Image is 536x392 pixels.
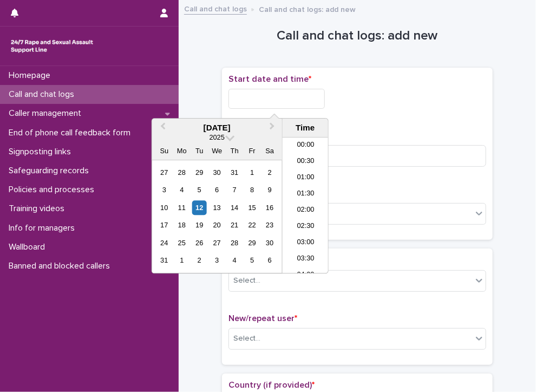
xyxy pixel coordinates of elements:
li: 03:00 [283,236,329,252]
div: Choose Monday, August 18th, 2025 [174,218,189,233]
p: Call and chat logs [4,89,83,100]
div: Choose Thursday, August 21st, 2025 [227,218,242,233]
p: Signposting links [4,147,80,157]
p: Wallboard [4,242,54,252]
div: Choose Sunday, August 17th, 2025 [157,218,172,233]
li: 03:30 [283,252,329,268]
div: Select... [233,333,260,344]
p: Caller management [4,108,90,119]
div: Choose Monday, August 4th, 2025 [174,183,189,198]
div: Choose Monday, September 1st, 2025 [174,253,189,268]
li: 04:00 [283,268,329,284]
div: Choose Tuesday, August 19th, 2025 [192,218,207,233]
div: month 2025-08 [155,164,278,270]
div: Th [227,144,242,159]
span: Start date and time [228,75,311,83]
div: Choose Tuesday, September 2nd, 2025 [192,253,207,268]
div: Choose Sunday, July 27th, 2025 [157,165,172,180]
div: Choose Thursday, August 7th, 2025 [227,183,242,198]
p: Homepage [4,70,59,81]
div: Choose Wednesday, August 20th, 2025 [210,218,224,233]
p: Call and chat logs: add new [259,3,356,15]
h1: Call and chat logs: add new [222,28,493,44]
li: 00:30 [283,154,329,171]
div: Choose Friday, August 22nd, 2025 [245,218,259,233]
div: We [210,144,224,159]
div: Choose Thursday, August 28th, 2025 [227,236,242,250]
div: Choose Wednesday, September 3rd, 2025 [210,253,224,268]
div: Tu [192,144,207,159]
p: Info for managers [4,223,83,233]
div: Choose Monday, July 28th, 2025 [174,165,189,180]
div: Choose Friday, September 5th, 2025 [245,253,259,268]
div: Choose Sunday, August 3rd, 2025 [157,183,172,198]
div: Choose Tuesday, July 29th, 2025 [192,165,207,180]
div: Choose Saturday, August 23rd, 2025 [263,218,277,233]
span: New/repeat user [228,314,297,323]
div: Choose Friday, August 1st, 2025 [245,165,259,180]
div: Time [285,123,325,133]
p: Policies and processes [4,185,103,195]
div: Choose Sunday, August 24th, 2025 [157,236,172,250]
p: Safeguarding records [4,166,97,176]
div: Choose Friday, August 8th, 2025 [245,183,259,198]
p: Training videos [4,204,73,214]
div: Su [157,144,172,159]
div: Choose Wednesday, July 30th, 2025 [210,165,224,180]
div: Choose Tuesday, August 12th, 2025 [192,200,207,215]
div: Choose Wednesday, August 13th, 2025 [210,200,224,215]
div: Fr [245,144,259,159]
div: Choose Thursday, July 31st, 2025 [227,165,242,180]
div: Select... [233,275,260,286]
div: Choose Saturday, August 9th, 2025 [263,183,277,198]
div: Sa [263,144,277,159]
button: Next Month [265,120,282,137]
div: Choose Saturday, August 2nd, 2025 [263,165,277,180]
div: Choose Monday, August 25th, 2025 [174,236,189,250]
div: Choose Saturday, August 30th, 2025 [263,236,277,250]
li: 00:00 [283,138,329,154]
li: 02:30 [283,219,329,236]
div: Mo [174,144,189,159]
button: Previous Month [153,120,171,137]
li: 01:00 [283,171,329,187]
div: [DATE] [152,123,282,133]
div: Choose Wednesday, August 6th, 2025 [210,183,224,198]
a: Call and chat logs [184,2,247,15]
div: Choose Friday, August 29th, 2025 [245,236,259,250]
div: Choose Tuesday, August 5th, 2025 [192,183,207,198]
div: Choose Sunday, August 10th, 2025 [157,200,172,215]
div: Choose Thursday, August 14th, 2025 [227,200,242,215]
div: Choose Monday, August 11th, 2025 [174,200,189,215]
span: 2025 [210,134,225,142]
img: rhQMoQhaT3yELyF149Cw [9,35,95,57]
div: Choose Sunday, August 31st, 2025 [157,253,172,268]
div: Choose Wednesday, August 27th, 2025 [210,236,224,250]
div: Choose Tuesday, August 26th, 2025 [192,236,207,250]
div: Choose Thursday, September 4th, 2025 [227,253,242,268]
li: 01:30 [283,187,329,203]
p: Banned and blocked callers [4,261,119,271]
div: Choose Saturday, August 16th, 2025 [263,200,277,215]
li: 02:00 [283,203,329,219]
div: Choose Saturday, September 6th, 2025 [263,253,277,268]
div: Choose Friday, August 15th, 2025 [245,200,259,215]
span: Country (if provided) [228,381,315,389]
p: End of phone call feedback form [4,128,139,138]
